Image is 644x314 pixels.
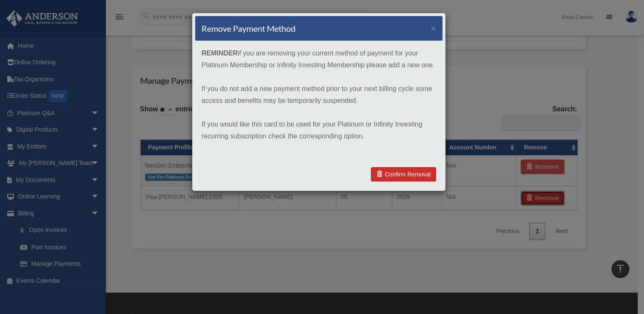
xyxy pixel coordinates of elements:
[202,118,436,142] p: If you would like this card to be used for your Platinum or Infinity Investing recurring subscrip...
[195,41,442,160] div: if you are removing your current method of payment for your Platinum Membership or Infinity Inves...
[202,22,296,34] h4: Remove Payment Method
[202,50,238,57] strong: REMINDER
[371,167,436,182] a: Confirm Removal
[202,83,436,107] p: If you do not add a new payment method prior to your next billing cycle some access and benefits ...
[431,24,436,33] button: ×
